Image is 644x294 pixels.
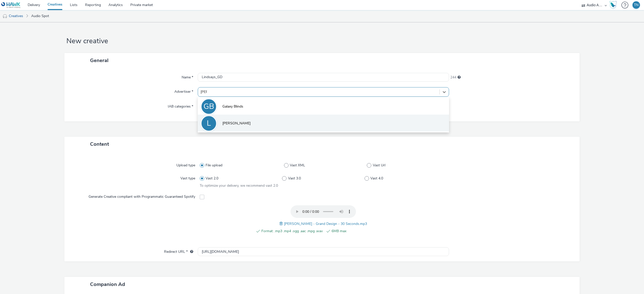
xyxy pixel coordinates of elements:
div: TN [634,1,638,9]
label: Upload type [174,161,197,168]
span: Vast 3.0 [288,176,301,181]
span: Companion Ad [90,281,125,288]
div: GB [204,100,214,114]
label: Vast type [178,174,197,181]
span: Galaxy Blinds [222,104,243,109]
span: Content [90,141,109,148]
label: Name * [180,73,195,80]
span: Vast 4.0 [370,176,383,181]
span: Vast Url [373,163,385,168]
a: Hawk Academy [609,1,619,9]
a: Audio Spot [29,10,52,22]
label: Advertiser * [172,87,195,94]
img: Hawk Academy [609,1,617,9]
span: Format: .mp3 .mp4 .ogg .aac .mpg .wav [261,228,323,234]
span: General [90,57,108,64]
div: L [207,116,211,130]
span: Vast XML [290,163,305,168]
span: File upload [206,163,222,168]
span: [PERSON_NAME] - Grand Design - 30 Seconds.mp3 [284,221,367,226]
label: IAB categories * [166,102,195,109]
input: url... [198,247,449,256]
span: Vast 2.0 [206,176,218,181]
img: undefined Logo [1,2,21,8]
span: [PERSON_NAME] [222,121,251,126]
input: Name [198,73,449,82]
img: audio [3,14,8,19]
label: Redirect URL * [162,247,195,254]
div: Maximum 255 characters [458,75,461,80]
div: URL will be used as a validation URL with some SSPs and it will be the redirection URL of your cr... [188,249,193,254]
span: 244 [450,75,456,80]
span: To optimize your delivery, we recommend vast 2.0 [200,183,278,188]
label: Generate Creative compliant with Programmatic Guaranteed Spotify [87,192,197,199]
h1: New creative [64,36,580,46]
span: 6MB max [332,228,393,234]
